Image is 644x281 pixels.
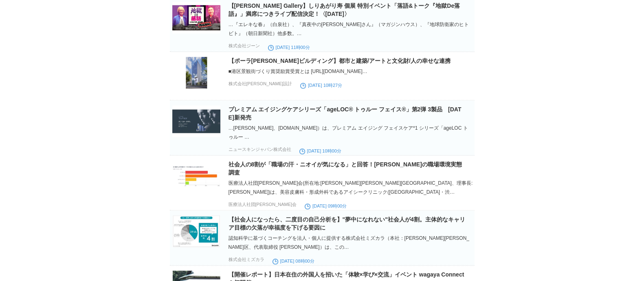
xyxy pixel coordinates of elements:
[305,204,347,208] time: [DATE] 09時00分
[172,105,220,137] img: 157460-7-f8bf1816f54d5c586d3fe28ddcb7c4aa-1000x490.png
[299,148,341,153] time: [DATE] 10時00分
[172,215,220,247] img: 114578-35-6c97011e660cd32efd50fdc410fe8a4f-3840x2615.png
[229,146,291,153] p: ニュースキンジャパン株式会社
[229,161,462,176] a: 社会人の8割が「職場の汗・ニオイが気になる」と回答！[PERSON_NAME]の職場環境実態調査
[229,124,473,142] div: …[PERSON_NAME]、[DOMAIN_NAME]）は、プレミアム エイジング フェイスケア*1 シリーズ「ageLOC トゥルー …
[229,58,451,64] a: 【ポーラ[PERSON_NAME]ビルディング】都市と建築/アートと文化財/人の幸せな連携
[229,67,473,76] div: ■港区景観街づくり賞奨励賞受賞とは [URL][DOMAIN_NAME]…
[273,259,314,263] time: [DATE] 08時00分
[229,216,465,231] a: 【社会人になったら、二度目の自己分析を】"夢中になれない"社会人が4割。主体的なキャリア目標の欠落が幸福度を下げる要因に
[229,43,260,49] p: 株式会社ジーン
[300,83,342,88] time: [DATE] 10時27分
[229,257,264,263] p: 株式会社ミズカラ
[268,45,310,50] time: [DATE] 11時00分
[229,20,473,38] div: …『エレキな春』（白泉社）、『真夜中の[PERSON_NAME]さん』（マガジンハウス）、『地球防衛家のヒトビト』（朝日新聞社）他多数。…
[229,2,460,17] a: 【[PERSON_NAME] Gallery】しりあがり寿 個展 特別イベント「落語&トーク『地獄De落語』」満席につきライブ配信決定！〈[DATE]〉
[229,106,462,121] a: プレミアム エイジングケアシリーズ「ageLOC® トゥルー フェイス®」第2弾 3製品 [DATE]新発売
[172,160,220,192] img: 56499-20-dad14aeb882c82e275378d38ed69b6fc-1804x838.png
[172,2,220,33] img: 74187-513-41c9390ba4109e8b4088ae2ed80dfe9c-1280x670.jpg
[229,81,292,87] p: 株式会社[PERSON_NAME]設計
[229,179,473,197] div: 医療法人社団[PERSON_NAME]会(所在地:[PERSON_NAME][PERSON_NAME][GEOGRAPHIC_DATA]、理事長:[PERSON_NAME])は、美容皮膚科・形成...
[229,234,473,252] div: 認知科学に基づくコーチングを法人・個人に提供する株式会社ミズカラ（本社：[PERSON_NAME][PERSON_NAME]区、代表取締役 [PERSON_NAME]）は、この…
[172,57,220,89] img: 123454-57-c0fce945e71e89f74b7a674bb17c8bb2-1067x1600.jpg
[229,201,297,208] p: 医療法人社団[PERSON_NAME]会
